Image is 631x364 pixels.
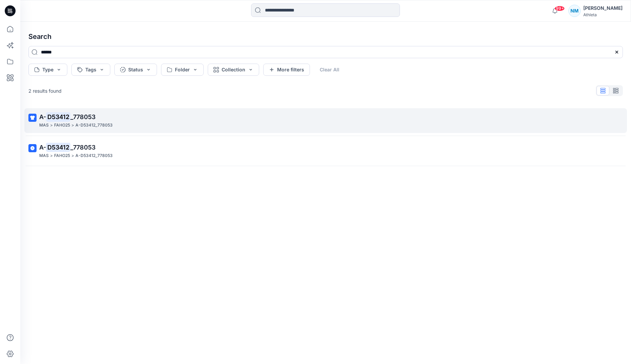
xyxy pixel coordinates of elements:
[28,87,62,94] p: 2 results found
[70,113,95,120] span: _778053
[208,64,259,76] button: Collection
[54,122,70,129] p: FAHO25
[71,64,110,76] button: Tags
[46,142,70,152] mark: D53412
[39,122,49,129] p: MAS
[28,64,67,76] button: Type
[50,122,53,129] p: >
[24,108,627,133] a: A-D53412_778053MAS>FAHO25>A-D53412_778053
[75,122,113,129] p: A-D53412_778053
[39,144,46,151] span: A-
[39,113,46,120] span: A-
[54,152,70,159] p: FAHO25
[23,27,628,46] h4: Search
[39,152,49,159] p: MAS
[114,64,157,76] button: Status
[75,152,113,159] p: A-D53412_778053
[71,122,74,129] p: >
[71,152,74,159] p: >
[555,6,565,11] span: 99+
[70,144,95,151] span: _778053
[583,4,623,12] div: [PERSON_NAME]
[263,64,310,76] button: More filters
[161,64,204,76] button: Folder
[46,112,70,121] mark: D53412
[568,5,581,17] div: NM
[50,152,53,159] p: >
[24,139,627,163] a: A-D53412_778053MAS>FAHO25>A-D53412_778053
[583,12,623,17] div: Athleta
